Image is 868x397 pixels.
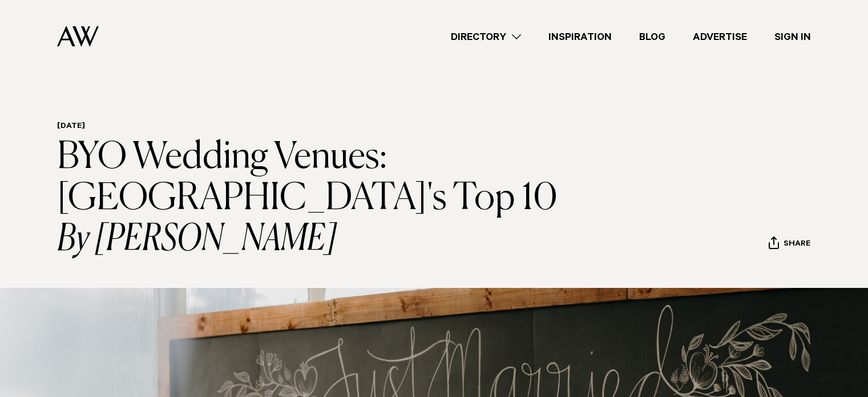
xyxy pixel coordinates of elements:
[57,26,99,47] img: Auckland Weddings Logo
[57,219,585,260] i: By [PERSON_NAME]
[57,137,585,260] h1: BYO Wedding Venues: [GEOGRAPHIC_DATA]'s Top 10
[625,29,679,45] a: Blog
[679,29,761,45] a: Advertise
[761,29,825,45] a: Sign In
[784,239,810,250] span: Share
[437,29,535,45] a: Directory
[535,29,625,45] a: Inspiration
[768,236,811,253] button: Share
[57,122,585,133] h6: [DATE]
